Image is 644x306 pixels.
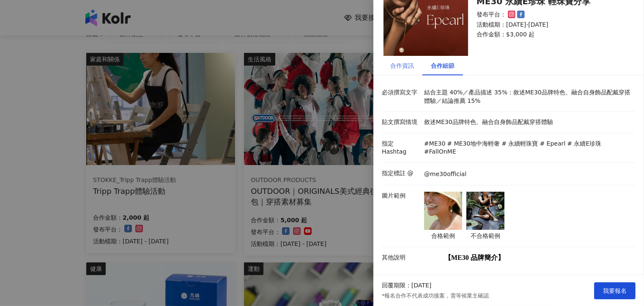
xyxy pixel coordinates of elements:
[477,11,506,19] p: 發布平台：
[382,169,420,178] p: 指定標註 @
[424,232,462,240] p: 合格範例
[431,61,455,70] div: 合作細節
[594,282,636,299] button: 我要報名
[501,140,538,148] p: # 永續輕珠寶
[424,170,466,179] p: @me30official
[424,118,631,127] p: 敘述ME30品牌特色、融合自身飾品配戴穿搭體驗
[477,21,625,29] p: 活動檔期：[DATE]-[DATE]
[466,192,504,230] img: 不合格範例
[424,192,462,230] img: 合格範例
[567,140,601,148] p: # 永續E珍珠
[477,30,625,39] p: 合作金額： $3,000 起
[466,232,504,240] p: 不合格範例
[382,88,420,97] p: 必須撰寫文字
[603,287,627,294] span: 我要報名
[382,254,420,262] p: 其他說明
[382,140,420,156] p: 指定 Hashtag
[382,118,420,127] p: 貼文撰寫情境
[382,292,489,300] p: *報名合作不代表成功接案，需等候業主確認
[447,140,500,148] p: # ME30地中海輕奢
[540,140,566,148] p: # Epearl
[424,148,456,156] p: #FallOnME
[382,192,420,200] p: 圖片範例
[390,61,414,70] div: 合作資訊
[382,281,431,290] p: 回覆期限：[DATE]
[444,254,504,261] strong: 【ME30 品牌簡介】
[424,88,631,105] p: 結合主題 40%／產品描述 35%：敘述ME30品牌特色、融合自身飾品配戴穿搭體驗／結論推薦 15%
[424,140,445,148] p: #ME30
